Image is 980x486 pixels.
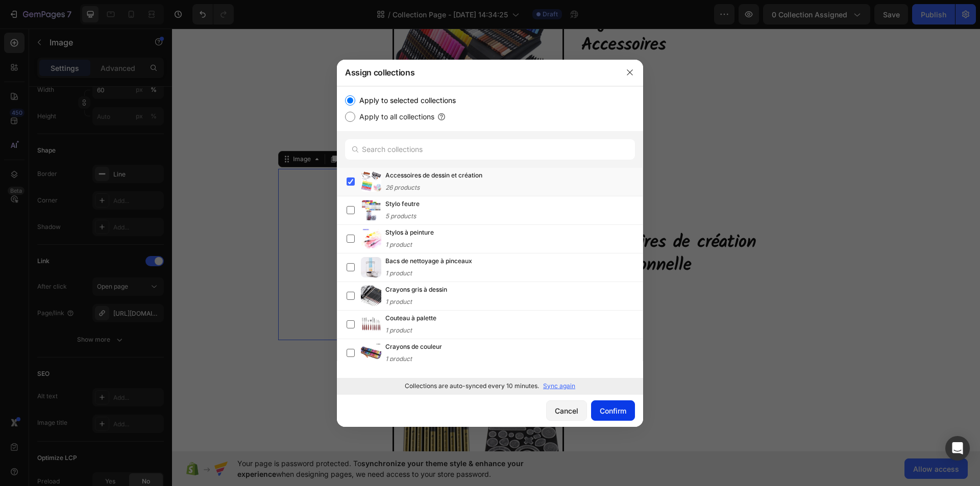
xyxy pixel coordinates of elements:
span: 1 product [385,326,412,334]
button: Cancel [546,400,587,421]
label: Apply to selected collections [355,94,456,107]
div: Assign collections [337,59,617,86]
span: 26 products [385,184,420,191]
span: Stylo feutre [385,199,420,209]
div: Open Intercom Messenger [945,436,970,461]
p: Sync again [543,381,575,391]
img: product-img [361,228,381,249]
span: Accessoires de dessin et création [385,170,482,181]
img: product-img [361,200,381,220]
p: Collections are auto-synced every 10 minutes. [405,381,539,391]
img: gempages_524206669643645860-ebbfe323-3f8b-44ea-ab49-30673e715cda.png [220,140,392,312]
img: product-img [361,171,381,192]
span: 1 product [385,269,412,277]
input: Search collections [345,139,635,160]
span: Couteau à palette [385,313,436,323]
div: Image [119,126,141,135]
span: Crayons de couleur [385,342,442,352]
span: 1 product [385,355,412,363]
img: product-img [361,343,381,363]
div: Cancel [555,405,578,416]
span: 1 product [385,241,412,248]
img: product-img [361,286,381,306]
span: Bacs de nettoyage à pinceaux [385,256,472,266]
img: product-img [361,257,381,277]
div: Confirm [600,405,626,416]
p: Accessoires de création professionnelle [409,203,701,249]
h2: Rich Text Editor. Editing area: main [408,202,702,250]
span: 1 product [385,298,412,305]
img: product-img [361,314,381,335]
span: Crayons gris à dessin [385,285,447,295]
button: Confirm [591,400,635,421]
span: Stylos à peinture [385,227,434,238]
span: 5 products [385,212,416,220]
label: Apply to all collections [355,111,434,123]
